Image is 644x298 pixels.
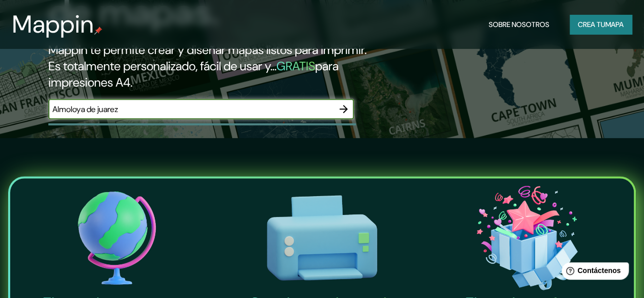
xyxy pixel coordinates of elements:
[94,26,102,35] img: pin de mapeo
[16,182,217,293] img: El mundo es tu icono de mapa
[485,15,553,34] button: Sobre nosotros
[578,20,605,29] font: Crea tu
[48,103,333,115] input: Elige tu lugar favorito
[605,20,624,29] font: mapa
[427,182,628,293] img: El icono del regalo perfecto
[489,20,549,29] font: Sobre nosotros
[221,182,423,293] img: Crea impresiones de cualquier tamaño-icono
[48,58,339,90] font: para impresiones A4.
[48,42,367,58] font: Mappin te permite crear y diseñar mapas listos para imprimir.
[276,58,315,74] font: GRATIS
[570,15,632,34] button: Crea tumapa
[553,258,633,287] iframe: Lanzador de widgets de ayuda
[12,8,94,40] font: Mappin
[48,58,276,74] font: Es totalmente personalizado, fácil de usar y...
